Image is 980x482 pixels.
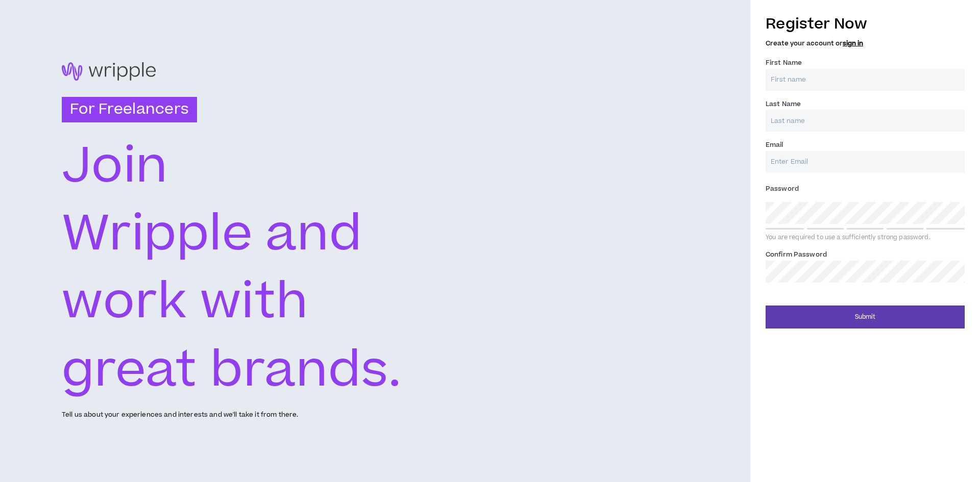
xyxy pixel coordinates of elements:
[62,131,168,202] text: Join
[766,246,827,263] label: Confirm Password
[766,69,965,91] input: First name
[62,267,308,338] text: work with
[766,306,965,328] button: Submit
[766,96,801,112] label: Last Name
[766,40,965,47] h5: Create your account or
[766,234,965,242] div: You are required to use a sufficiently strong password.
[766,184,799,193] span: Password
[843,39,863,48] a: sign in
[62,335,402,406] text: great brands.
[766,55,802,71] label: First Name
[62,410,298,420] p: Tell us about your experiences and interests and we'll take it from there.
[766,151,965,173] input: Enter Email
[766,137,783,153] label: Email
[62,97,197,122] h3: For Freelancers
[62,199,363,270] text: Wripple and
[766,110,965,132] input: Last name
[766,13,965,35] h3: Register Now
